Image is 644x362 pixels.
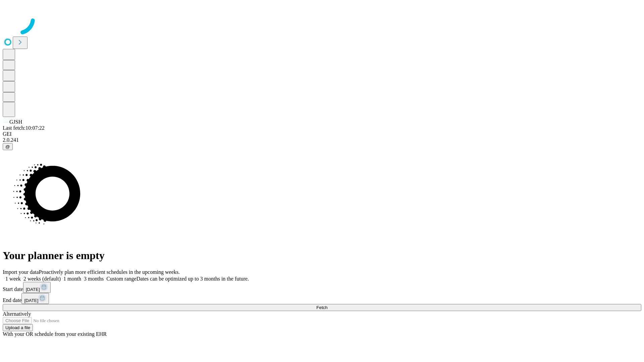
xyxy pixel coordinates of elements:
[106,276,136,282] span: Custom range
[3,331,107,337] span: With your OR schedule from your existing EHR
[3,137,641,143] div: 2.0.241
[23,276,61,282] span: 2 weeks (default)
[24,298,38,303] span: [DATE]
[63,276,81,282] span: 1 month
[3,311,31,317] span: Alternatively
[9,119,22,125] span: GJSH
[39,269,180,275] span: Proactively plan more efficient schedules in the upcoming weeks.
[3,143,13,150] button: @
[21,293,49,304] button: [DATE]
[5,144,10,149] span: @
[3,125,45,131] span: Last fetch: 10:07:22
[3,282,641,293] div: Start date
[26,287,40,292] span: [DATE]
[84,276,104,282] span: 3 months
[23,282,51,293] button: [DATE]
[3,293,641,304] div: End date
[3,304,641,311] button: Fetch
[3,249,641,262] h1: Your planner is empty
[316,305,327,310] span: Fetch
[137,276,249,282] span: Dates can be optimized up to 3 months in the future.
[3,269,39,275] span: Import your data
[3,131,641,137] div: GEI
[5,276,21,282] span: 1 week
[3,324,33,331] button: Upload a file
